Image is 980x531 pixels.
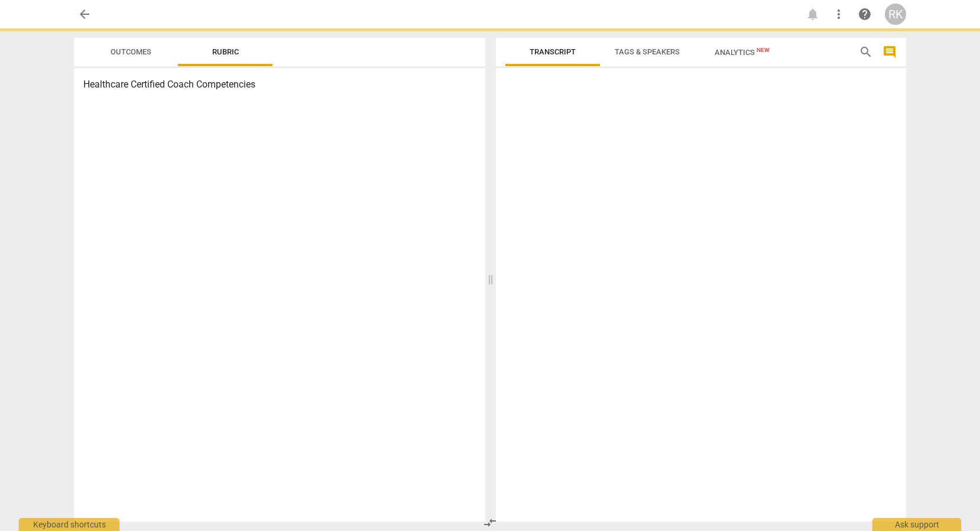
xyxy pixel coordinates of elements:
span: comment [882,45,897,59]
span: more_vert [832,7,846,21]
span: Transcript [530,47,576,56]
span: search [859,45,873,59]
span: arrow_back [77,7,92,21]
button: Show/Hide comments [880,43,899,61]
span: Outcomes [111,47,151,56]
span: Tags & Speakers [615,47,680,56]
span: New [757,47,770,53]
button: RK [885,4,906,25]
button: Search [856,43,875,61]
div: Ask support [872,518,961,531]
a: Help [854,4,875,25]
span: compare_arrows [483,516,497,530]
span: Analytics [715,48,770,57]
span: help [858,7,872,21]
h3: Healthcare Certified Coach Competencies [83,77,476,92]
div: Keyboard shortcuts [19,518,119,531]
span: Rubric [212,47,239,56]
